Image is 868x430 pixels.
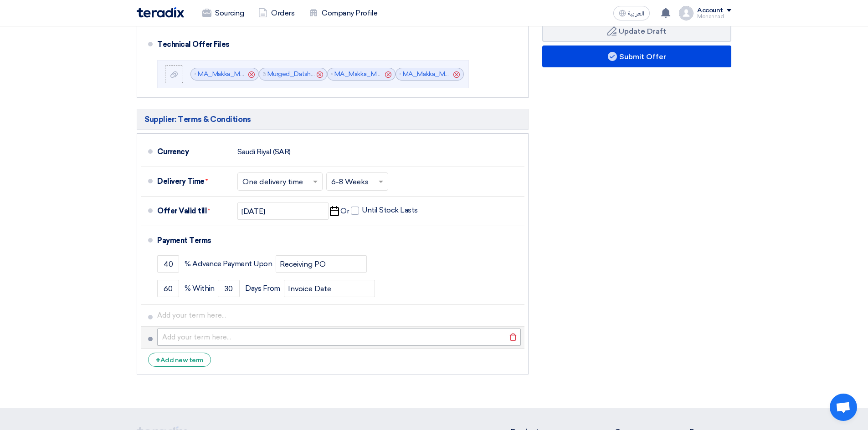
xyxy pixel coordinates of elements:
[628,10,644,17] span: العربية
[157,307,521,324] input: Add your term here...
[185,259,272,268] span: % Advance Payment Upon
[276,255,367,273] input: payment-term-2
[157,141,230,163] div: Currency
[403,70,637,78] a: MA_Makka_Mall_CCTV_Technical_Proposal_V_and_MOS_1756642387651.pdf
[267,70,384,78] a: Murged_Datsheets_1755551733624.pdf
[251,3,302,23] a: Orders
[830,394,857,421] a: دردشة مفتوحة
[198,70,398,78] a: MA_Makka_Mall_CCTV_Technical_Proposal_V_1755551675470.pdf
[697,14,731,19] div: Mohannad
[245,284,280,293] span: Days From
[157,34,514,56] div: Technical Offer Files
[679,6,693,20] img: profile_test.png
[340,207,349,216] span: Or
[237,202,329,220] input: yyyy-mm-dd
[157,230,514,252] div: Payment Terms
[195,3,251,23] a: Sourcing
[157,171,230,192] div: Delivery Time
[185,284,214,293] span: % Within
[157,280,179,297] input: payment-term-2
[156,356,160,364] span: +
[302,3,385,23] a: Company Profile
[137,109,529,130] h5: Supplier: Terms & Conditions
[542,20,731,42] button: Update Draft
[157,200,230,222] div: Offer Valid till
[334,70,571,78] a: MA_Makka_Mall_CCTV_Technical_Proposal_V_and_MOS_1755649973024.pdf
[697,7,723,15] div: Account
[351,206,418,215] label: Until Stock Lasts
[613,6,650,20] button: العربية
[284,280,375,297] input: payment-term-2
[157,329,521,346] input: Add your term here...
[157,255,179,273] input: payment-term-1
[148,353,211,367] div: Add new term
[237,143,291,161] div: Saudi Riyal (SAR)
[542,46,731,67] button: Submit Offer
[218,280,240,297] input: payment-term-2
[137,7,184,18] img: Teradix logo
